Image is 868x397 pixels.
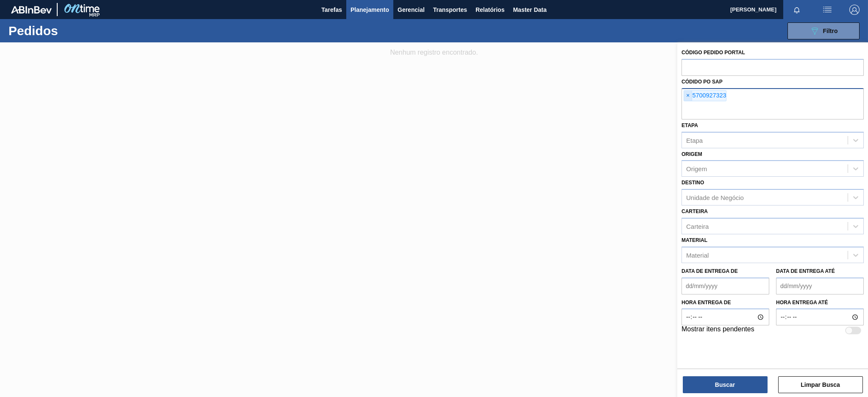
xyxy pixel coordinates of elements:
[8,26,136,36] h1: Pedidos
[787,22,860,39] button: Filtro
[682,278,769,294] input: dd/mm/yyyy
[398,5,425,15] span: Gerencial
[682,180,704,186] label: Destino
[513,5,546,15] span: Master Data
[686,251,709,258] div: Material
[686,165,707,172] div: Origem
[11,6,52,14] img: TNhmsLtSVTkK8tSr43FrP2fwEKptu5GPRR3wAAAABJRU5ErkJggg==
[682,297,769,309] label: Hora entrega de
[783,4,810,16] button: Notificações
[321,5,342,15] span: Tarefas
[776,297,864,309] label: Hora entrega até
[776,278,864,294] input: dd/mm/yyyy
[351,5,389,15] span: Planejamento
[682,79,723,85] label: Códido PO SAP
[776,268,835,274] label: Data de Entrega até
[823,28,838,34] span: Filtro
[849,5,860,15] img: Logout
[476,5,504,15] span: Relatórios
[682,325,754,336] label: Mostrar itens pendentes
[684,90,726,101] div: 5700927323
[684,91,692,101] span: ×
[686,194,744,201] div: Unidade de Negócio
[822,5,832,15] img: userActions
[682,268,738,274] label: Data de Entrega de
[682,208,708,214] label: Carteira
[682,50,745,56] label: Código Pedido Portal
[682,122,698,128] label: Etapa
[682,151,702,157] label: Origem
[686,136,703,144] div: Etapa
[433,5,467,15] span: Transportes
[686,222,709,230] div: Carteira
[682,237,707,243] label: Material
